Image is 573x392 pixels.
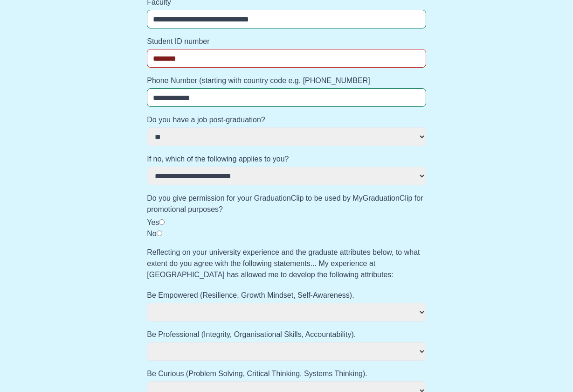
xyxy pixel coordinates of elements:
label: No [147,230,156,238]
label: Reflecting on your university experience and the graduate attributes below, to what extent do you... [147,247,426,280]
label: Be Curious (Problem Solving, Critical Thinking, Systems Thinking). [147,368,426,379]
label: Be Professional (Integrity, Organisational Skills, Accountability). [147,329,426,340]
label: If no, which of the following applies to you? [147,154,426,165]
label: Be Empowered (Resilience, Growth Mindset, Self-Awareness). [147,290,426,301]
label: Do you give permission for your GraduationClip to be used by MyGraduationClip for promotional pur... [147,193,426,215]
label: Student ID number [147,36,426,47]
label: Phone Number (starting with country code e.g. [PHONE_NUMBER] [147,75,426,86]
label: Yes [147,218,159,226]
label: Do you have a job post-graduation? [147,114,426,126]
